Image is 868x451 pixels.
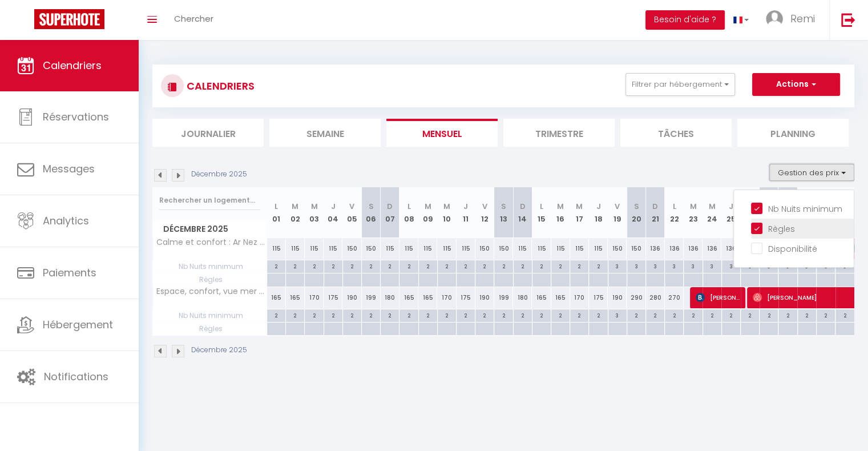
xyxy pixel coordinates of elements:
[684,187,703,238] th: 23
[760,309,778,320] div: 2
[665,238,684,259] div: 136
[305,309,323,320] div: 2
[267,287,286,308] div: 165
[532,287,551,308] div: 165
[482,201,487,212] abbr: V
[418,238,437,259] div: 115
[437,238,456,259] div: 115
[286,309,304,320] div: 2
[684,260,702,271] div: 3
[381,287,399,308] div: 180
[520,201,526,212] abbr: D
[438,309,456,320] div: 2
[722,260,740,271] div: 3
[608,187,627,238] th: 19
[665,260,683,271] div: 3
[494,287,513,308] div: 199
[155,238,269,247] span: Calme et confort : Ar Nez Bian, nid en bord de mer
[369,201,374,212] abbr: S
[155,287,269,296] span: Espace, confort, vue mer & plages directes
[475,309,494,320] div: 2
[362,287,381,308] div: 199
[381,309,399,320] div: 2
[816,187,835,238] th: 30
[267,238,286,259] div: 115
[589,238,608,259] div: 115
[399,187,418,238] th: 08
[703,238,721,259] div: 136
[463,201,468,212] abbr: J
[386,119,498,147] li: Mensuel
[709,201,716,212] abbr: M
[627,260,645,271] div: 3
[153,309,267,322] span: Nb Nuits minimum
[570,309,588,320] div: 2
[324,187,342,238] th: 04
[627,187,645,238] th: 20
[343,309,361,320] div: 2
[438,260,456,271] div: 2
[494,309,512,320] div: 2
[684,309,702,320] div: 2
[841,13,855,27] img: logout
[729,201,733,212] abbr: J
[457,260,475,271] div: 2
[44,369,108,384] span: Notifications
[690,201,697,212] abbr: M
[645,10,725,30] button: Besoin d'aide ?
[324,238,342,259] div: 115
[494,238,513,259] div: 150
[343,260,361,271] div: 2
[737,119,849,147] li: Planning
[153,221,267,237] span: Décembre 2025
[286,260,304,271] div: 2
[475,187,494,238] th: 12
[457,187,475,238] th: 11
[399,238,418,259] div: 115
[457,287,475,308] div: 175
[570,238,589,259] div: 115
[331,201,336,212] abbr: J
[457,238,475,259] div: 115
[551,238,570,259] div: 115
[174,13,213,25] span: Chercher
[741,187,760,238] th: 26
[633,201,639,212] abbr: S
[672,201,676,212] abbr: L
[620,119,732,147] li: Tâches
[722,309,740,320] div: 2
[576,201,583,212] abbr: M
[311,201,318,212] abbr: M
[381,238,399,259] div: 115
[551,287,570,308] div: 165
[532,187,551,238] th: 15
[349,201,354,212] abbr: V
[43,58,102,73] span: Calendriers
[191,345,247,356] p: Décembre 2025
[475,238,494,259] div: 150
[798,309,816,320] div: 2
[399,309,418,320] div: 2
[608,287,627,308] div: 190
[721,187,740,238] th: 25
[835,187,854,238] th: 31
[267,309,285,320] div: 2
[419,309,437,320] div: 2
[513,187,532,238] th: 14
[362,187,381,238] th: 06
[570,287,589,308] div: 170
[797,187,816,238] th: 29
[501,201,506,212] abbr: S
[43,214,89,228] span: Analytics
[324,287,342,308] div: 175
[551,260,570,271] div: 2
[532,309,551,320] div: 2
[625,73,735,96] button: Filtrer par hébergement
[324,309,342,320] div: 2
[43,110,109,124] span: Réservations
[615,201,620,212] abbr: V
[608,309,627,320] div: 3
[540,201,543,212] abbr: L
[269,119,381,147] li: Semaine
[159,190,260,211] input: Rechercher un logement...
